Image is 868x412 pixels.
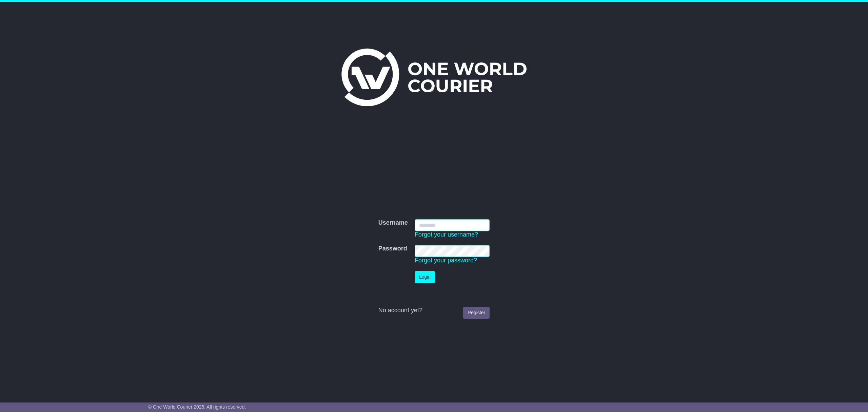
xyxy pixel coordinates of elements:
[463,307,490,319] a: Register
[415,231,478,238] a: Forgot your username?
[415,271,435,283] button: Login
[378,245,407,252] label: Password
[341,49,527,106] img: One World
[415,257,477,264] a: Forgot your password?
[378,219,408,227] label: Username
[378,307,490,314] div: No account yet?
[148,404,246,410] span: © One World Courier 2025. All rights reserved.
